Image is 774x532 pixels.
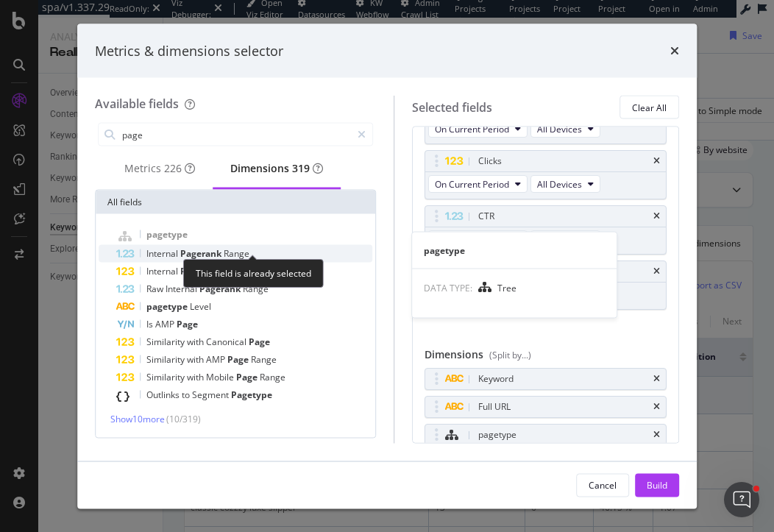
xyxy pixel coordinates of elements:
span: Tree [497,281,516,294]
div: (Split by...) [489,349,531,361]
span: Show 10 more [110,413,165,425]
button: On Current Period [428,230,528,248]
span: On Current Period [435,122,509,135]
span: Segment [192,389,231,401]
div: Clear All [632,101,667,113]
div: times [653,430,660,439]
span: Pagerank [199,283,243,295]
span: Range [224,247,249,260]
span: Mobile [206,371,236,383]
button: On Current Period [428,175,528,193]
button: On Current Period [428,120,528,138]
span: Pagerank [180,265,224,277]
div: times [653,157,660,166]
span: Page [249,336,270,348]
div: Cancel [589,478,617,491]
span: DATA TYPE: [424,281,472,294]
div: All fields [96,191,375,214]
div: Selected fields [412,99,492,116]
span: ( 10 / 319 ) [166,413,201,425]
span: Is [146,318,155,330]
span: Similarity [146,371,187,383]
span: with [187,371,206,383]
div: Build [647,478,667,491]
iframe: Intercom live chat [724,482,759,517]
span: Pagerank [180,247,224,260]
button: Build [635,473,679,497]
div: Full URLtimes [425,396,667,418]
span: Page [227,353,251,366]
button: Cancel [576,473,629,497]
div: CTR [478,209,494,224]
div: Full URL [478,400,511,414]
span: Similarity [146,353,187,366]
span: All Devices [537,177,582,190]
div: ClickstimesOn Current PeriodAll Devices [425,150,667,199]
span: AMP [155,318,177,330]
div: Dimensions [230,161,323,176]
span: Internal [146,247,180,260]
span: Page [236,371,260,383]
span: AMP [206,353,227,366]
span: 319 [292,161,310,175]
span: Outlinks [146,389,182,401]
span: Raw [146,283,166,295]
span: with [187,353,206,366]
span: All Devices [537,122,582,135]
div: CTRtimesOn Current PeriodAll Devices [425,205,667,255]
div: Keyword [478,372,514,386]
div: brand label [164,161,182,176]
span: to [182,389,192,401]
span: pagetype [146,300,190,313]
div: times [653,212,660,221]
button: All Devices [530,230,600,248]
span: 226 [164,161,182,175]
span: Position [224,265,258,277]
div: times [653,375,660,383]
span: Internal [146,265,180,277]
span: On Current Period [435,177,509,190]
span: Range [260,371,285,383]
span: Range [251,353,277,366]
span: pagetype [146,228,188,241]
span: Range [258,265,284,277]
div: Dimensions [425,347,667,368]
div: times [653,267,660,276]
button: All Devices [530,120,600,138]
div: times [670,41,679,60]
span: Pagetype [231,389,272,401]
div: pagetype [478,428,516,442]
button: All Devices [530,175,600,193]
div: Clicks [478,154,502,169]
div: pagetypetimes [425,424,667,446]
div: times [653,402,660,411]
div: Available fields [95,96,179,112]
span: Page [177,318,198,330]
div: Metrics [124,161,195,176]
span: Level [190,300,211,313]
span: Range [243,283,269,295]
div: Keywordtimes [425,368,667,390]
input: Search by field name [121,124,351,146]
div: modal [77,24,697,508]
span: Internal [166,283,199,295]
span: Canonical [206,336,249,348]
button: Clear All [619,96,679,119]
span: with [187,336,206,348]
span: Similarity [146,336,187,348]
div: brand label [292,161,310,176]
div: pagetype [412,244,617,256]
div: Metrics & dimensions selector [95,41,283,60]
